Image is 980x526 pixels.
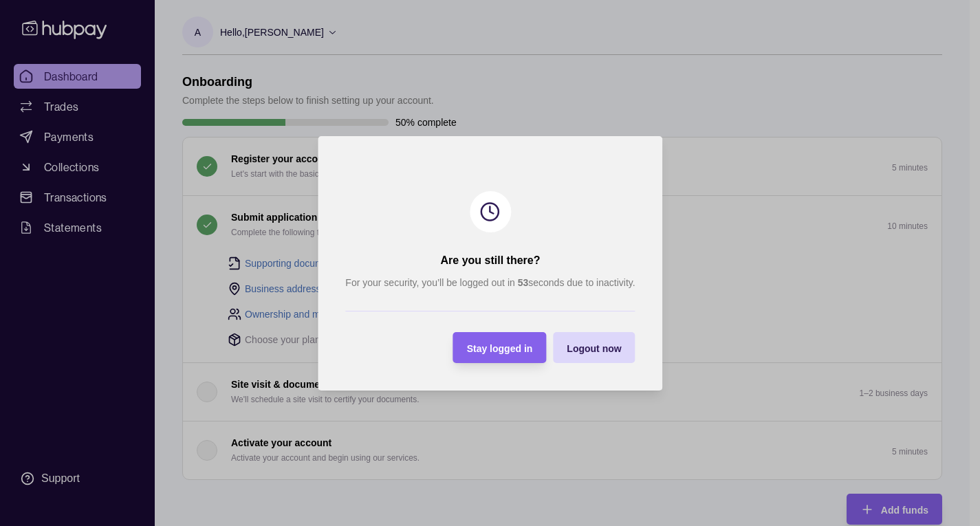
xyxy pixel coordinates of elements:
p: For your security, you’ll be logged out in seconds due to inactivity. [345,275,635,290]
strong: 53 [517,277,528,288]
h2: Are you still there? [440,253,540,268]
button: Stay logged in [453,332,546,363]
button: Logout now [553,332,635,363]
span: Logout now [567,342,621,353]
span: Stay logged in [466,342,532,353]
